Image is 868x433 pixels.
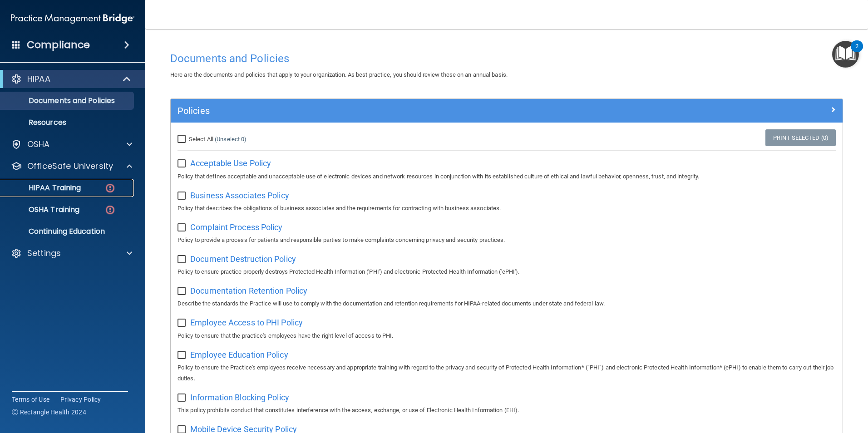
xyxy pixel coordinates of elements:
p: Describe the standards the Practice will use to comply with the documentation and retention requi... [178,298,836,309]
p: Policy to ensure the Practice's employees receive necessary and appropriate training with regard ... [178,362,836,384]
button: Open Resource Center, 2 new notifications [832,41,859,68]
span: Employee Education Policy [190,350,288,359]
h4: Documents and Policies [170,53,843,64]
img: danger-circle.6113f641.png [104,182,116,194]
span: Employee Access to PHI Policy [190,318,303,327]
img: PMB logo [11,10,134,28]
a: Policies [178,103,836,118]
span: Complaint Process Policy [190,222,282,232]
span: Document Destruction Policy [190,254,296,264]
span: Select All [189,136,213,143]
span: Information Blocking Policy [190,393,289,402]
span: Documentation Retention Policy [190,286,307,295]
p: Policy that defines acceptable and unacceptable use of electronic devices and network resources i... [178,171,836,182]
p: Continuing Education [6,227,130,236]
a: HIPAA [11,74,132,84]
p: Policy to provide a process for patients and responsible parties to make complaints concerning pr... [178,235,836,246]
p: HIPAA [27,74,50,84]
p: Policy that describes the obligations of business associates and the requirements for contracting... [178,203,836,214]
h4: Compliance [27,39,90,51]
p: OSHA [27,139,50,150]
img: danger-circle.6113f641.png [104,204,116,216]
p: Policy to ensure practice properly destroys Protected Health Information ('PHI') and electronic P... [178,266,836,277]
p: HIPAA Training [6,183,81,192]
p: OSHA Training [6,205,79,214]
span: Business Associates Policy [190,191,289,200]
h5: Policies [178,106,668,116]
span: Ⓒ Rectangle Health 2024 [12,408,86,417]
p: Documents and Policies [6,96,130,105]
span: Acceptable Use Policy [190,158,271,168]
p: This policy prohibits conduct that constitutes interference with the access, exchange, or use of ... [178,405,836,416]
p: Settings [27,248,61,259]
p: Policy to ensure that the practice's employees have the right level of access to PHI. [178,330,836,341]
a: Print Selected (0) [765,129,836,146]
p: OfficeSafe University [27,161,113,172]
a: (Unselect 0) [215,136,247,143]
p: Resources [6,118,130,127]
a: Settings [11,248,132,259]
a: OSHA [11,139,132,150]
input: Select All (Unselect 0) [178,136,188,143]
a: Privacy Policy [60,395,101,404]
div: 2 [855,46,858,58]
a: Terms of Use [12,395,49,404]
span: Here are the documents and policies that apply to your organization. As best practice, you should... [170,71,508,78]
a: OfficeSafe University [11,161,132,172]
